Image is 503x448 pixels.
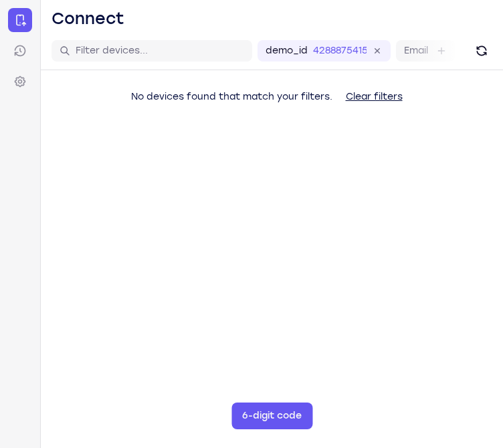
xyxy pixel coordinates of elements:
[131,91,332,102] span: No devices found that match your filters.
[76,44,244,58] input: Filter devices...
[8,39,32,63] a: Sessions
[52,8,124,29] h1: Connect
[471,40,492,62] button: Refresh
[231,403,312,429] button: 6-digit code
[266,44,308,58] label: demo_id
[8,70,32,94] a: Settings
[8,8,32,32] a: Connect
[335,84,413,110] button: Clear filters
[404,44,428,58] label: Email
